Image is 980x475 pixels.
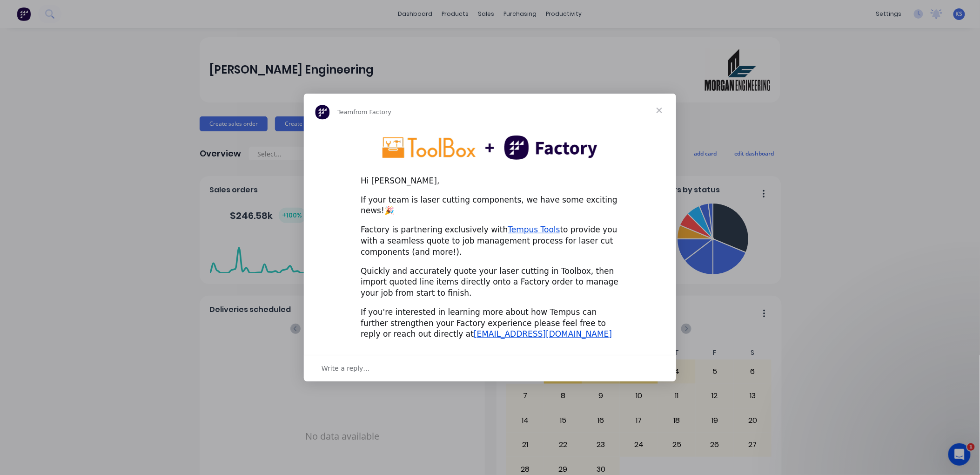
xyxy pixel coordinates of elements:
div: Quickly and accurately quote your laser cutting in Toolbox, then import quoted line items directl... [361,266,619,299]
img: Profile image for Team [315,105,330,120]
div: Factory is partnering exclusively with to provide you with a seamless quote to job management pro... [361,224,619,258]
a: [EMAIL_ADDRESS][DOMAIN_NAME] [474,329,612,339]
span: Team [337,109,353,115]
div: If your team is laser cutting components, we have some exciting news!🎉 [361,195,619,217]
span: Close [643,94,676,127]
a: Tempus Tools [508,225,560,234]
div: Hi [PERSON_NAME], [361,176,619,187]
div: If you're interested in learning more about how Tempus can further strengthen your Factory experi... [361,307,619,340]
div: Open conversation and reply [304,355,676,381]
span: from Factory [353,109,391,115]
span: Write a reply… [322,362,370,374]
